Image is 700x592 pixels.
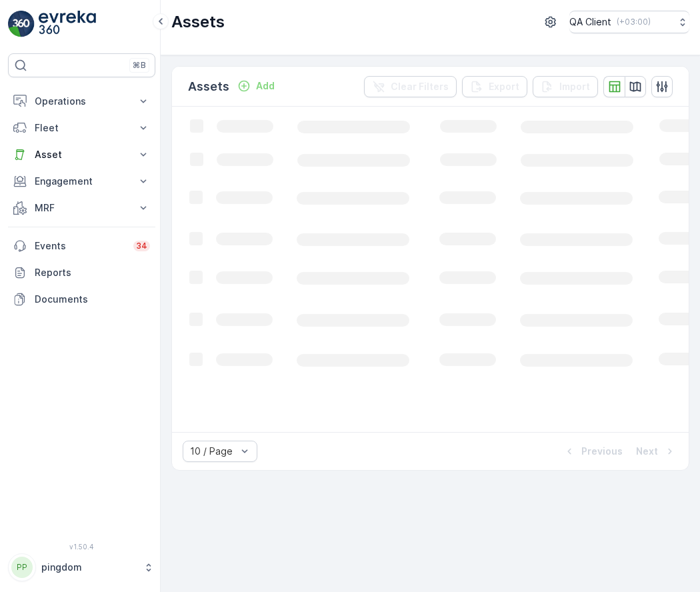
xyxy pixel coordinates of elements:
[569,11,689,33] button: QA Client(+03:00)
[462,76,527,97] button: Export
[35,266,150,279] p: Reports
[8,195,155,221] button: MRF
[35,175,129,188] p: Engagement
[11,557,33,578] div: PP
[8,553,155,581] button: PPpingdom
[8,141,155,168] button: Asset
[35,239,125,253] p: Events
[533,76,598,97] button: Import
[35,148,129,161] p: Asset
[8,233,155,259] a: Events34
[171,11,225,33] p: Assets
[8,259,155,286] a: Reports
[8,11,35,37] img: logo
[8,115,155,141] button: Fleet
[35,293,150,306] p: Documents
[35,201,129,215] p: MRF
[8,88,155,115] button: Operations
[581,445,623,458] p: Previous
[256,79,275,93] p: Add
[35,95,129,108] p: Operations
[39,11,96,37] img: logo_light-DOdMpM7g.png
[188,77,229,96] p: Assets
[41,561,137,574] p: pingdom
[8,543,155,551] span: v 1.50.4
[569,15,611,29] p: QA Client
[559,80,590,93] p: Import
[364,76,457,97] button: Clear Filters
[489,80,519,93] p: Export
[35,121,129,135] p: Fleet
[636,445,658,458] p: Next
[232,78,280,94] button: Add
[635,443,678,459] button: Next
[133,60,146,71] p: ⌘B
[8,286,155,313] a: Documents
[617,17,651,27] p: ( +03:00 )
[391,80,449,93] p: Clear Filters
[561,443,624,459] button: Previous
[136,241,147,251] p: 34
[8,168,155,195] button: Engagement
